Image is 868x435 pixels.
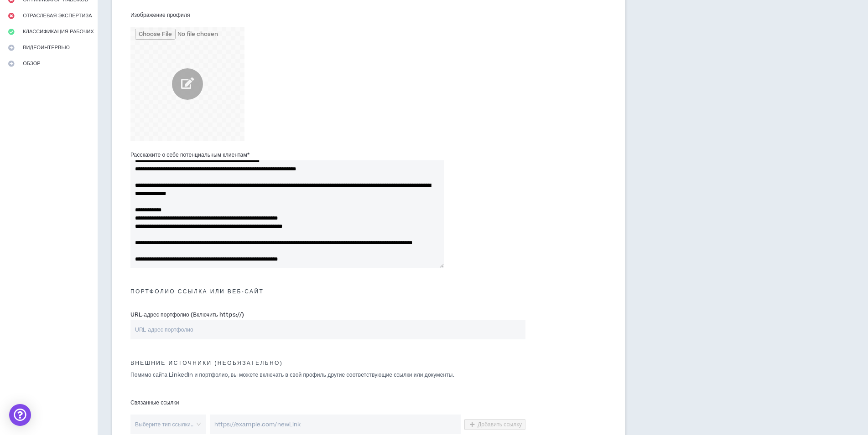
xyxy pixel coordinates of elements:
[130,148,249,162] label: Расскажите о себе потенциальным клиентам
[130,371,454,379] span: Помимо сайта LinkedIn и портфолио, вы можете включать в свой профиль другие соответствующие ссылк...
[9,404,31,426] div: Open Intercom Messenger
[130,399,179,407] span: Связанные ссылки
[124,360,614,366] h5: Внешние источники (необязательно)
[130,307,244,322] label: URL-адрес портфолио (Включить https://)
[210,415,461,434] input: https://example.com/newLink
[130,320,525,339] input: URL-адрес портфолио
[124,288,614,295] h5: Портфолио Ссылка или Веб-сайт
[130,8,190,22] label: Изображение профиля
[464,419,525,430] button: Добавить ссылку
